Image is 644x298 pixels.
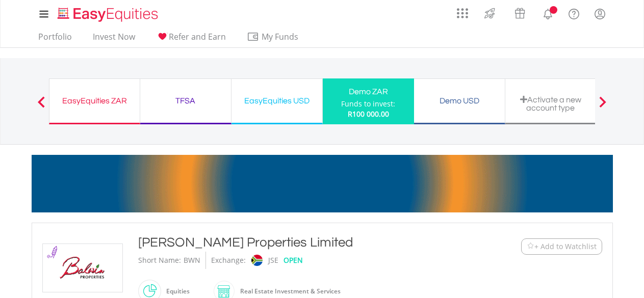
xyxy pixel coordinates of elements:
[481,5,498,21] img: thrive-v2.svg
[587,3,613,25] a: My Profile
[511,95,590,112] div: Activate a new account type
[152,32,230,47] a: Refer and Earn
[251,255,262,266] img: jse.png
[211,252,246,269] div: Exchange:
[457,8,468,19] img: grid-menu-icon.svg
[89,32,139,47] a: Invest Now
[44,244,121,292] img: EQU.ZA.BWN.png
[146,94,225,108] div: TFSA
[54,3,162,23] a: Home page
[56,94,134,108] div: EasyEquities ZAR
[348,109,389,119] span: R100 000.00
[284,252,303,269] div: OPEN
[329,85,408,99] div: Demo ZAR
[505,3,535,21] a: Vouchers
[511,5,528,21] img: vouchers-v2.svg
[138,252,181,269] div: Short Name:
[561,3,587,23] a: FAQ's and Support
[169,31,226,42] span: Refer and Earn
[341,99,395,109] div: Funds to invest:
[420,94,499,108] div: Demo USD
[138,233,458,252] div: [PERSON_NAME] Properties Limited
[450,3,475,19] a: AppsGrid
[247,30,314,43] span: My Funds
[238,94,316,108] div: EasyEquities USD
[268,252,278,269] div: JSE
[184,252,200,269] div: BWN
[535,3,561,23] a: Notifications
[527,242,534,250] img: Watchlist
[521,238,602,255] button: Watchlist + Add to Watchlist
[32,155,613,212] img: EasyMortage Promotion Banner
[34,32,76,47] a: Portfolio
[534,241,597,252] span: + Add to Watchlist
[56,6,162,23] img: EasyEquities_Logo.png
